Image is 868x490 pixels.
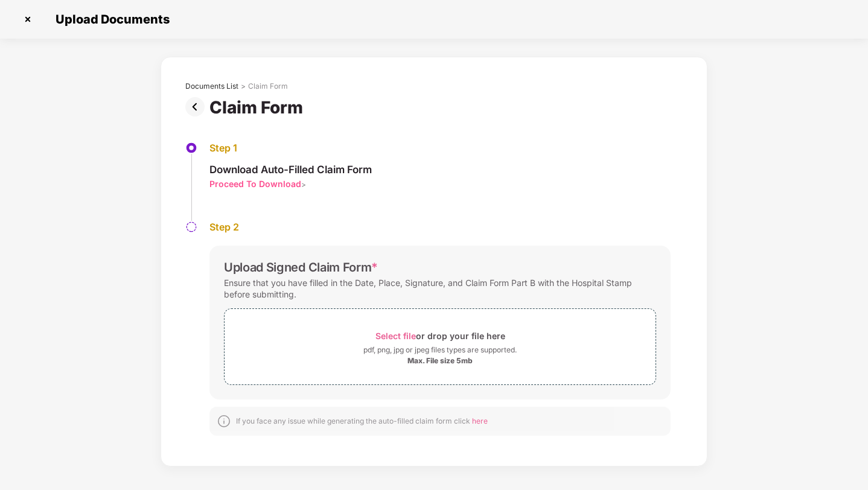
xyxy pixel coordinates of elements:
div: Documents List [185,81,238,91]
div: If you face any issue while generating the auto-filled claim form click [236,416,488,426]
span: Upload Documents [43,12,176,27]
img: svg+xml;base64,PHN2ZyBpZD0iU3RlcC1QZW5kaW5nLTMyeDMyIiB4bWxucz0iaHR0cDovL3d3dy53My5vcmcvMjAwMC9zdm... [185,221,197,233]
div: Upload Signed Claim Form [224,260,378,275]
div: pdf, png, jpg or jpeg files types are supported. [363,344,517,356]
span: here [472,416,488,425]
span: > [301,180,306,189]
div: Step 2 [209,221,671,234]
span: Select fileor drop your file herepdf, png, jpg or jpeg files types are supported.Max. File size 5mb [225,318,656,375]
img: svg+xml;base64,PHN2ZyBpZD0iU3RlcC1BY3RpdmUtMzJ4MzIiIHhtbG5zPSJodHRwOi8vd3d3LnczLm9yZy8yMDAwL3N2Zy... [185,142,197,154]
img: svg+xml;base64,PHN2ZyBpZD0iSW5mb18tXzMyeDMyIiBkYXRhLW5hbWU9IkluZm8gLSAzMngzMiIgeG1sbnM9Imh0dHA6Ly... [217,414,231,428]
div: Download Auto-Filled Claim Form [209,163,372,176]
div: Proceed To Download [209,178,301,189]
div: > [241,81,246,91]
div: Claim Form [209,97,308,118]
div: Ensure that you have filled in the Date, Place, Signature, and Claim Form Part B with the Hospita... [224,275,656,302]
img: svg+xml;base64,PHN2ZyBpZD0iQ3Jvc3MtMzJ4MzIiIHhtbG5zPSJodHRwOi8vd3d3LnczLm9yZy8yMDAwL3N2ZyIgd2lkdG... [18,10,37,29]
div: Max. File size 5mb [407,356,473,366]
span: Select file [375,331,416,341]
div: Claim Form [248,81,288,91]
div: or drop your file here [375,328,505,344]
div: Step 1 [209,142,372,154]
img: svg+xml;base64,PHN2ZyBpZD0iUHJldi0zMngzMiIgeG1sbnM9Imh0dHA6Ly93d3cudzMub3JnLzIwMDAvc3ZnIiB3aWR0aD... [185,97,209,116]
